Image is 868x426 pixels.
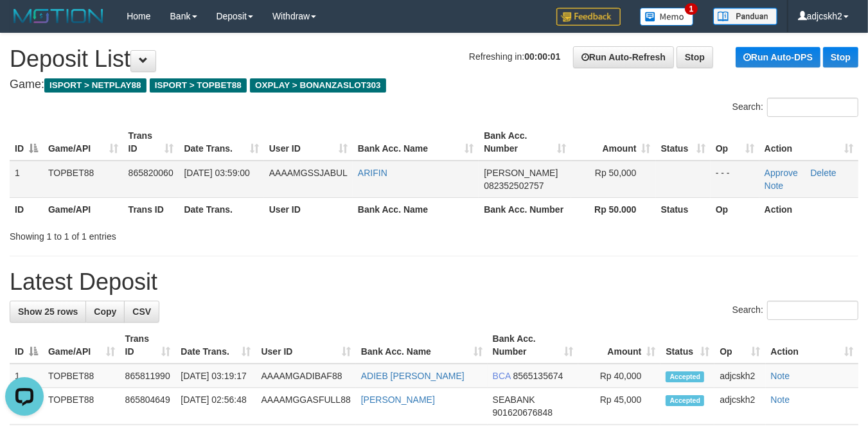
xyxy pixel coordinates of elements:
span: Show 25 rows [18,306,78,317]
th: Rp 50.000 [571,197,655,221]
span: Copy [94,306,116,317]
th: Bank Acc. Name [353,197,479,221]
span: CSV [132,306,151,317]
span: Copy 8565135674 to clipboard [513,371,563,381]
a: Approve [765,168,798,178]
img: Feedback.jpg [556,8,621,26]
a: ADIEB [PERSON_NAME] [361,371,465,381]
th: Status: activate to sort column ascending [656,124,711,161]
th: Op: activate to sort column ascending [714,327,765,364]
span: 865820060 [128,168,173,178]
th: ID: activate to sort column descending [10,124,43,161]
th: Date Trans.: activate to sort column ascending [179,124,264,161]
th: Op [711,197,759,221]
td: TOPBET88 [43,161,123,198]
th: Status: activate to sort column ascending [660,327,714,364]
th: Trans ID: activate to sort column ascending [123,124,179,161]
span: 1 [685,3,698,15]
th: User ID: activate to sort column ascending [264,124,353,161]
th: Amount: activate to sort column ascending [578,327,660,364]
span: BCA [493,371,511,381]
td: 865811990 [120,364,176,388]
th: Trans ID: activate to sort column ascending [120,327,176,364]
a: Copy [85,301,125,323]
th: Bank Acc. Number [479,197,571,221]
strong: 00:00:01 [524,51,560,62]
td: adjcskh2 [714,364,765,388]
td: - - - [711,161,759,198]
span: Accepted [666,395,704,406]
th: Bank Acc. Name: activate to sort column ascending [356,327,488,364]
th: Date Trans. [179,197,264,221]
a: CSV [124,301,159,323]
th: Action: activate to sort column ascending [766,327,858,364]
input: Search: [767,98,858,117]
span: SEABANK [493,395,535,405]
span: [PERSON_NAME] [484,168,558,178]
th: Game/API: activate to sort column ascending [43,124,123,161]
th: Action: activate to sort column ascending [759,124,858,161]
td: TOPBET88 [43,364,120,388]
th: Op: activate to sort column ascending [711,124,759,161]
th: Trans ID [123,197,179,221]
td: AAAAMGADIBAF88 [256,364,356,388]
th: ID [10,197,43,221]
a: Note [765,181,784,191]
img: MOTION_logo.png [10,6,107,26]
button: Open LiveChat chat widget [5,5,44,44]
th: User ID: activate to sort column ascending [256,327,356,364]
a: Show 25 rows [10,301,86,323]
a: Run Auto-DPS [736,47,820,67]
th: ID: activate to sort column descending [10,327,43,364]
th: Bank Acc. Name: activate to sort column ascending [353,124,479,161]
span: Copy 082352502757 to clipboard [484,181,544,191]
th: Date Trans.: activate to sort column ascending [175,327,256,364]
a: Delete [810,168,836,178]
span: AAAAMGSSJABUL [269,168,348,178]
th: Bank Acc. Number: activate to sort column ascending [488,327,578,364]
th: Game/API: activate to sort column ascending [43,327,120,364]
td: [DATE] 02:56:48 [175,388,256,425]
span: Rp 50,000 [595,168,637,178]
td: [DATE] 03:19:17 [175,364,256,388]
h4: Game: [10,78,858,91]
td: TOPBET88 [43,388,120,425]
a: Stop [823,47,858,67]
th: Bank Acc. Number: activate to sort column ascending [479,124,571,161]
td: 865804649 [120,388,176,425]
a: Stop [677,46,713,68]
th: Action [759,197,858,221]
a: ARIFIN [358,168,387,178]
th: User ID [264,197,353,221]
label: Search: [732,98,858,117]
th: Status [656,197,711,221]
td: Rp 45,000 [578,388,660,425]
span: ISPORT > TOPBET88 [150,78,247,93]
span: [DATE] 03:59:00 [184,168,250,178]
th: Amount: activate to sort column ascending [571,124,655,161]
a: [PERSON_NAME] [361,395,435,405]
a: Note [771,371,790,381]
div: Showing 1 to 1 of 1 entries [10,225,352,243]
span: OXPLAY > BONANZASLOT303 [250,78,386,93]
span: Refreshing in: [469,51,560,62]
span: Copy 901620676848 to clipboard [493,407,553,418]
label: Search: [732,301,858,320]
a: Run Auto-Refresh [573,46,674,68]
span: Accepted [666,371,704,382]
input: Search: [767,301,858,320]
a: Note [771,395,790,405]
td: AAAAMGGASFULL88 [256,388,356,425]
td: adjcskh2 [714,388,765,425]
h1: Latest Deposit [10,269,858,295]
span: ISPORT > NETPLAY88 [44,78,146,93]
img: panduan.png [713,8,777,25]
h1: Deposit List [10,46,858,72]
td: 1 [10,161,43,198]
img: Button%20Memo.svg [640,8,694,26]
td: 1 [10,364,43,388]
th: Game/API [43,197,123,221]
td: Rp 40,000 [578,364,660,388]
